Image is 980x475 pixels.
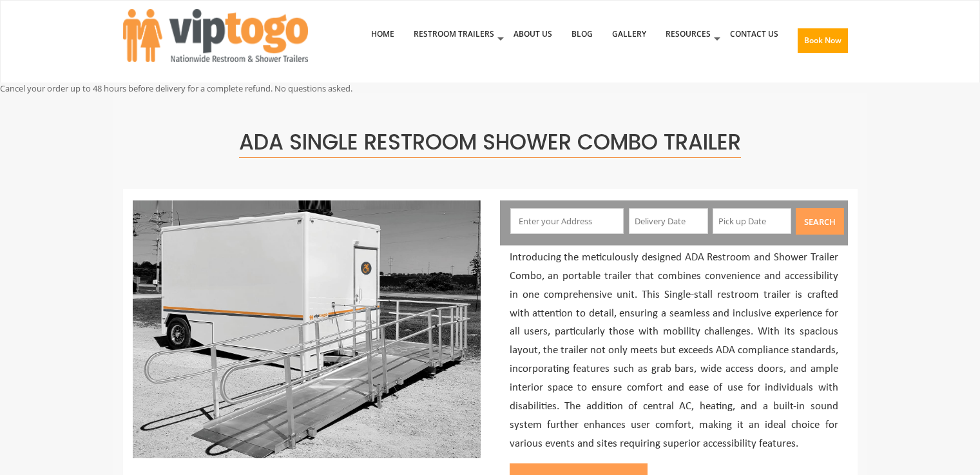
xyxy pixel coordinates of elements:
[133,200,481,458] img: ADA Single Restroom Shower Combo Trailer
[361,1,404,68] a: Home
[798,28,848,53] button: Book Now
[510,208,624,234] input: Enter your Address
[562,1,602,68] a: Blog
[510,249,838,454] p: Introducing the meticulously designed ADA Restroom and Shower Trailer Combo, an portable trailer ...
[796,208,844,235] button: Search
[404,1,504,68] a: Restroom Trailers
[602,1,656,68] a: Gallery
[239,127,741,158] span: ADA Single Restroom Shower Combo Trailer
[713,208,792,234] input: Pick up Date
[123,9,308,62] img: VIPTOGO
[656,1,720,68] a: Resources
[720,1,788,68] a: Contact Us
[504,1,562,68] a: About Us
[788,1,858,81] a: Book Now
[629,208,708,234] input: Delivery Date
